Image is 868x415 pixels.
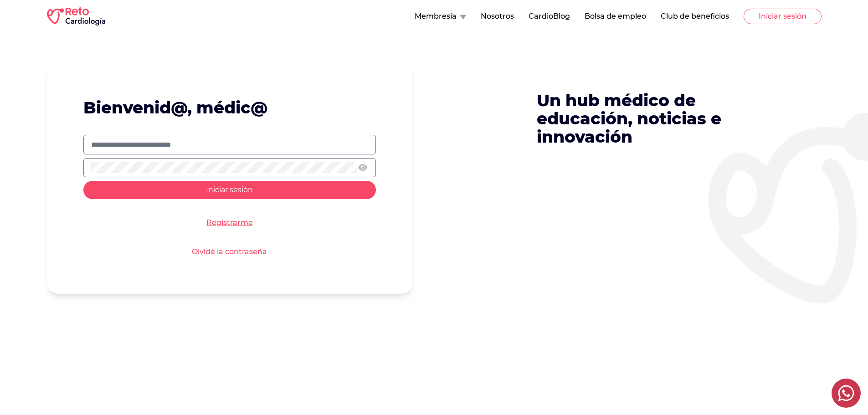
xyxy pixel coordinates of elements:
button: Club de beneficios [661,11,729,22]
button: CardioBlog [529,11,570,22]
p: Un hub médico de educación, noticias e innovación [537,91,741,146]
button: Membresía [415,11,466,22]
a: Registrarme [206,217,253,228]
button: Nosotros [481,11,514,22]
span: Iniciar sesión [206,185,253,194]
img: RETO Cardio Logo [47,7,105,26]
button: Iniciar sesión [83,181,376,199]
a: Olvidé la contraseña [192,246,267,257]
button: Bolsa de empleo [585,11,646,22]
button: Iniciar sesión [744,9,822,24]
h1: Bienvenid@, médic@ [83,98,376,117]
